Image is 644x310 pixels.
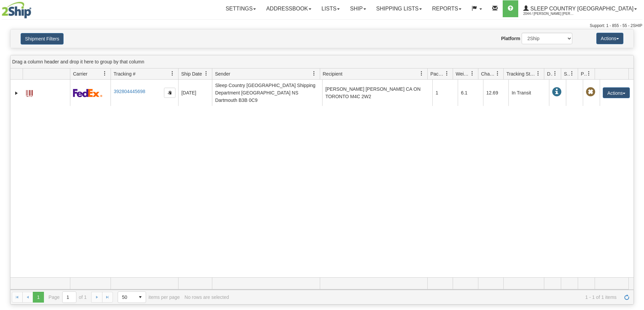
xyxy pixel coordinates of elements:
span: select [135,292,146,303]
span: Tracking # [114,71,136,77]
a: Shipping lists [371,0,427,17]
span: Pickup Status [581,71,587,77]
span: 50 [122,294,131,301]
td: 6.1 [458,80,483,106]
span: Tracking Status [506,71,536,77]
button: Actions [596,33,623,44]
td: 1 [432,80,458,106]
a: Tracking # filter column settings [167,68,178,79]
span: Sleep Country [GEOGRAPHIC_DATA] [529,6,634,11]
span: Recipient [323,71,342,77]
span: Pickup Not Assigned [586,87,595,97]
span: Shipment Issues [564,71,570,77]
span: Weight [456,71,470,77]
a: Tracking Status filter column settings [532,68,544,79]
span: Page sizes drop down [118,291,146,303]
a: Ship [345,0,371,17]
a: Addressbook [261,0,316,17]
a: Sleep Country [GEOGRAPHIC_DATA] 2044 / [PERSON_NAME] [PERSON_NAME] [518,0,642,17]
label: Platform [501,35,520,42]
span: 2044 / [PERSON_NAME] [PERSON_NAME] [523,10,574,17]
a: Carrier filter column settings [99,68,111,79]
div: grid grouping header [10,55,634,68]
span: Page 1 [33,292,44,303]
span: Page of 1 [49,291,87,303]
span: Delivery Status [547,71,553,77]
a: Shipment Issues filter column settings [566,68,578,79]
a: Reports [427,0,467,17]
div: Support: 1 - 855 - 55 - 2SHIP [2,23,642,29]
iframe: chat widget [628,120,643,189]
button: Actions [603,87,630,98]
a: Refresh [621,292,632,303]
span: items per page [118,291,180,303]
a: Charge filter column settings [492,68,503,79]
div: No rows are selected [185,294,229,300]
a: Label [26,87,33,98]
span: Packages [430,71,445,77]
span: Charge [481,71,495,77]
a: Settings [220,0,261,17]
button: Shipment Filters [21,33,64,45]
input: Page 1 [63,292,76,303]
a: Sender filter column settings [308,68,320,79]
td: [DATE] [178,80,212,106]
td: 12.69 [483,80,508,106]
td: [PERSON_NAME] [PERSON_NAME] CA ON TORONTO M4C 2W2 [322,80,432,106]
a: Lists [316,0,345,17]
button: Copy to clipboard [164,88,175,98]
a: Delivery Status filter column settings [549,68,561,79]
a: Weight filter column settings [467,68,478,79]
td: In Transit [508,80,549,106]
a: Recipient filter column settings [416,68,427,79]
a: Pickup Status filter column settings [583,68,595,79]
td: Sleep Country [GEOGRAPHIC_DATA] Shipping Department [GEOGRAPHIC_DATA] NS Dartmouth B3B 0C9 [212,80,322,106]
img: logo2044.jpg [2,2,31,19]
a: Packages filter column settings [441,68,453,79]
a: 392804445698 [114,89,145,94]
span: Ship Date [181,71,202,77]
a: Expand [13,90,20,96]
span: Sender [215,71,230,77]
a: Ship Date filter column settings [200,68,212,79]
span: In Transit [552,87,562,97]
span: 1 - 1 of 1 items [234,294,617,300]
img: 2 - FedEx Express® [73,89,102,97]
span: Carrier [73,71,88,77]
